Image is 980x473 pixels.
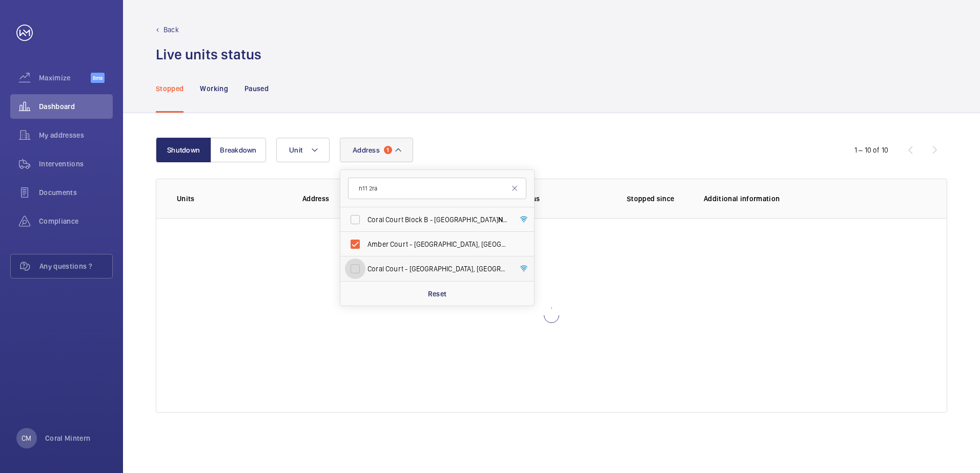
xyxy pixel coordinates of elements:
[156,45,261,64] h1: Live units status
[384,146,392,154] span: 1
[200,83,228,94] p: Working
[39,216,113,226] span: Compliance
[39,130,113,140] span: My addresses
[211,138,266,162] button: Breakdown
[22,433,31,443] p: CM
[39,73,91,83] span: Maximize
[45,433,91,443] p: Coral Mintern
[704,193,926,204] p: Additional information
[627,193,687,204] p: Stopped since
[39,261,112,271] span: Any questions ?
[854,145,888,155] div: 1 – 10 of 10
[428,289,447,299] p: Reset
[367,214,508,225] span: Coral Court Block B - [GEOGRAPHIC_DATA]
[39,159,113,169] span: Interventions
[91,73,105,83] span: Beta
[276,138,330,162] button: Unit
[156,83,183,94] p: Stopped
[340,138,413,162] button: Address1
[289,146,302,154] span: Unit
[156,138,211,162] button: Shutdown
[348,178,526,199] input: Search by address
[244,83,269,94] p: Paused
[367,239,508,249] span: Amber Court - [GEOGRAPHIC_DATA], [GEOGRAPHIC_DATA]
[498,216,509,224] span: N11
[367,264,508,274] span: Coral Court - [GEOGRAPHIC_DATA], [GEOGRAPHIC_DATA]
[39,187,113,198] span: Documents
[177,193,286,204] p: Units
[353,146,380,154] span: Address
[164,25,179,35] p: Back
[39,101,113,112] span: Dashboard
[302,193,448,204] p: Address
